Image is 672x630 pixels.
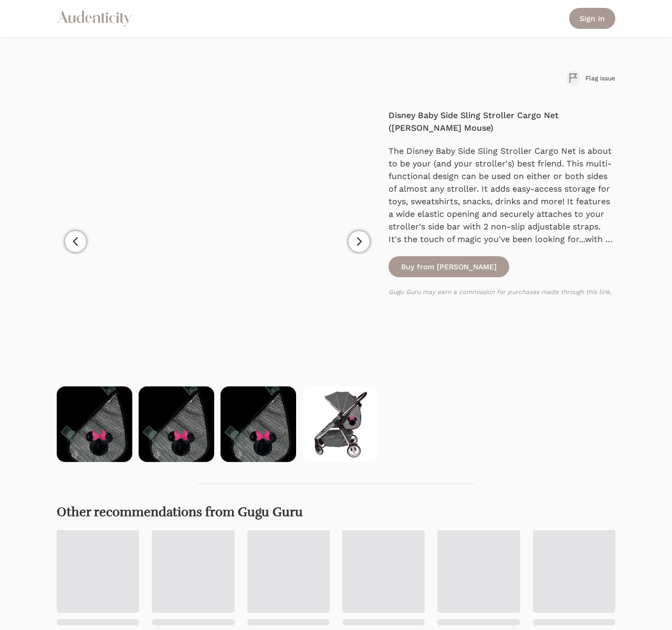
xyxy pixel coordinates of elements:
[388,109,615,134] h4: Disney Baby Side Sling Stroller Cargo Net ([PERSON_NAME] Mouse)
[388,256,509,277] a: Buy from [PERSON_NAME]
[388,146,613,257] span: The Disney Baby Side Sling Stroller Cargo Net is about to be your (and your stroller's) best frie...
[585,74,615,82] span: Flag issue
[388,288,615,296] p: Gugu Guru may earn a commission for purchases made through this link.
[569,8,615,29] a: Sign in
[57,505,615,520] h2: Other recommendations from Gugu Guru
[566,70,615,86] button: Flag issue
